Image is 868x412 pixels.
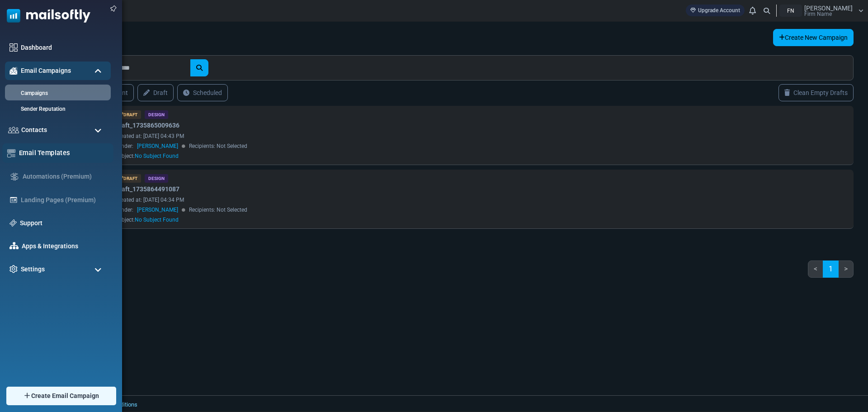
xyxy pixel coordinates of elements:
[21,125,47,135] span: Contacts
[19,148,108,158] a: Email Templates
[778,84,854,101] a: Clean Empty Drafts
[5,89,108,97] a: Campaigns
[779,5,802,17] div: FN
[5,105,108,113] a: Sender Reputation
[145,174,168,183] div: Design
[135,153,179,159] span: No Subject Found
[115,216,179,224] div: Subject:
[115,110,141,119] div: Draft
[177,84,228,101] a: Scheduled
[22,242,106,251] a: Apps & Integrations
[7,149,16,157] img: email-templates-icon.svg
[9,171,19,182] img: workflow.svg
[115,121,179,130] a: Draft_1735865009636
[29,395,868,412] footer: 2025
[115,142,665,150] div: Sender: Recipients: Not Selected
[115,206,665,214] div: Sender: Recipients: Not Selected
[9,43,18,52] img: dashboard-icon.svg
[50,246,238,258] p: It's a special day at StarPoint Properties!
[50,338,238,350] p: 8 years.
[115,132,665,140] div: Created at: [DATE] 04:43 PM
[21,265,45,274] span: Settings
[808,260,854,285] nav: Page
[9,196,18,204] img: landing_pages.svg
[20,218,106,228] a: Support
[137,206,178,214] span: [PERSON_NAME]
[135,217,179,223] span: No Subject Found
[779,5,863,17] a: FN [PERSON_NAME] Firm Name
[137,84,174,101] a: Draft
[804,11,832,17] span: Firm Name
[804,5,853,11] span: [PERSON_NAME]
[31,391,99,401] span: Create Email Campaign
[9,265,18,273] img: settings-icon.svg
[115,196,665,204] div: Created at: [DATE] 04:34 PM
[50,315,238,338] p: [PERSON_NAME] has been a part of the StarPoint Family for
[9,219,17,227] img: support-icon.svg
[773,29,854,46] a: Create New Campaign
[56,178,231,226] strong: Happy Birthday [PERSON_NAME]!
[823,260,839,278] a: 1
[50,269,238,281] p: [DATE], we're celebrating [PERSON_NAME].
[50,280,238,315] p: [PERSON_NAME] is the Maintenance Technician at [GEOGRAPHIC_DATA] ([GEOGRAPHIC_DATA]) in [GEOGRAPH...
[115,174,141,183] div: Draft
[8,127,19,133] img: contacts-icon.svg
[137,142,178,150] span: [PERSON_NAME]
[9,67,18,75] img: campaigns-icon-active.png
[21,43,106,52] a: Dashboard
[115,152,179,160] div: Subject:
[686,5,745,16] a: Upgrade Account
[115,185,179,194] a: Draft_1735864491087
[21,66,71,76] span: Email Campaigns
[145,110,168,119] div: Design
